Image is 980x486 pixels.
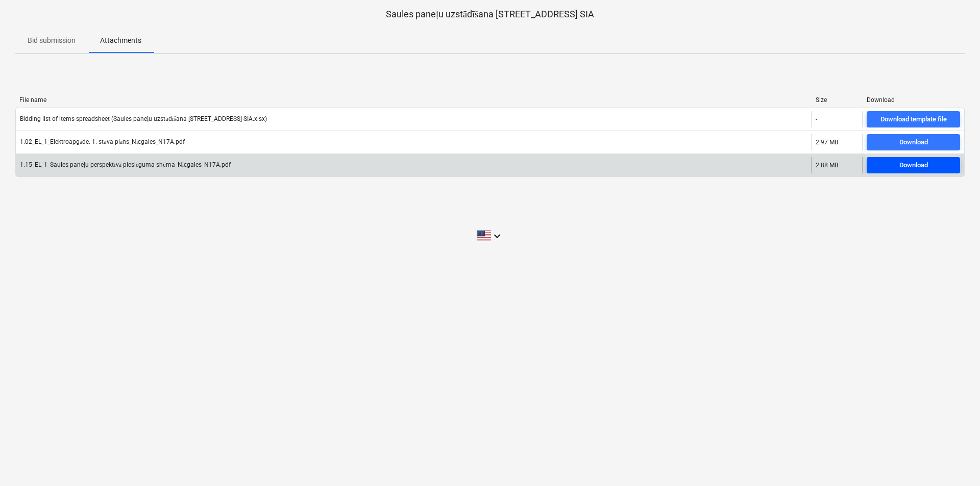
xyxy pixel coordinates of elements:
[867,157,960,173] button: Download
[20,138,185,146] div: 1.02_EL_1_Elektroapgāde. 1. stāva plāns_Nīcgales_N17A.pdf
[100,35,141,46] p: Attachments
[880,114,947,125] div: Download template file
[816,139,838,146] div: 2.97 MB
[899,137,928,148] div: Download
[816,96,859,104] div: Size
[491,230,503,242] i: keyboard_arrow_down
[20,115,267,123] div: Bidding list of items spreadsheet (Saules paneļu uzstādīšana [STREET_ADDRESS] SIA.xlsx)
[816,162,838,169] div: 2.88 MB
[867,111,960,127] button: Download template file
[15,8,965,20] p: Saules paneļu uzstādīšana [STREET_ADDRESS] SIA
[867,134,960,150] button: Download
[20,161,231,169] div: 1.15_EL_1_Saules paneļu perspektīvā pieslēguma shēma_Nīcgales_N17A.pdf
[899,160,928,171] div: Download
[19,96,807,104] div: File name
[867,96,961,104] div: Download
[816,116,817,123] div: -
[28,35,76,46] p: Bid submission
